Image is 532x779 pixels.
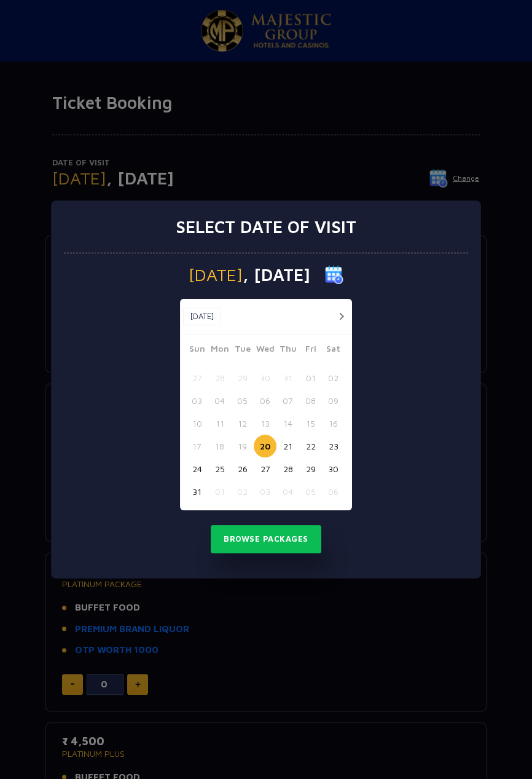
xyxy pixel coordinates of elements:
span: , [DATE] [243,266,310,283]
button: 24 [186,457,208,480]
button: 21 [276,435,299,457]
h3: Select date of visit [176,216,356,237]
button: 13 [254,412,276,435]
button: 28 [276,457,299,480]
button: 05 [231,389,254,412]
button: 04 [208,389,231,412]
button: 05 [299,480,322,503]
button: 15 [299,412,322,435]
button: 03 [254,480,276,503]
button: Browse Packages [211,525,321,553]
button: 02 [231,480,254,503]
button: 17 [186,435,208,457]
button: 07 [276,389,299,412]
button: 31 [276,366,299,389]
button: 20 [254,435,276,457]
button: 27 [186,366,208,389]
button: 11 [208,412,231,435]
button: 09 [322,389,345,412]
button: 10 [186,412,208,435]
img: calender icon [325,266,343,284]
button: 06 [322,480,345,503]
button: 19 [231,435,254,457]
button: 26 [231,457,254,480]
button: 29 [299,457,322,480]
span: [DATE] [189,266,243,283]
span: Fri [299,342,322,359]
button: 06 [254,389,276,412]
button: 04 [276,480,299,503]
button: 14 [276,412,299,435]
button: 28 [208,366,231,389]
span: Sat [322,342,345,359]
span: Thu [276,342,299,359]
span: Tue [231,342,254,359]
span: Sun [186,342,208,359]
button: 12 [231,412,254,435]
button: 31 [186,480,208,503]
span: Wed [254,342,276,359]
button: 01 [208,480,231,503]
button: 22 [299,435,322,457]
button: 03 [186,389,208,412]
button: 01 [299,366,322,389]
button: 30 [254,366,276,389]
button: 25 [208,457,231,480]
button: [DATE] [183,307,221,326]
button: 16 [322,412,345,435]
button: 29 [231,366,254,389]
button: 27 [254,457,276,480]
button: 23 [322,435,345,457]
button: 30 [322,457,345,480]
span: Mon [208,342,231,359]
button: 08 [299,389,322,412]
button: 02 [322,366,345,389]
button: 18 [208,435,231,457]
